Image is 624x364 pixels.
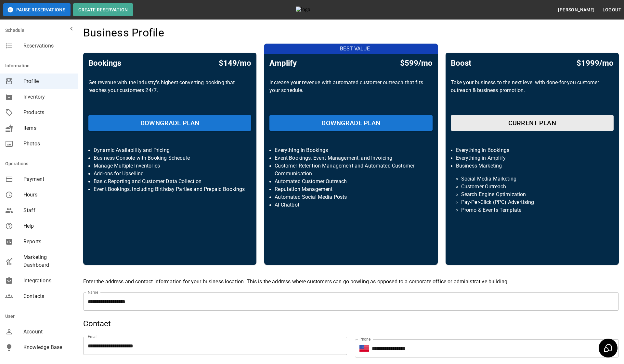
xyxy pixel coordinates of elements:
p: Customer Outreach [461,183,603,191]
span: Staff [23,207,73,214]
p: Event Bookings, including Birthday Parties and Prepaid Bookings [94,185,246,193]
p: Everything in Amplify [456,154,608,162]
span: Contacts [23,292,73,300]
h6: DOWNGRADE PLAN [321,118,380,128]
span: Reports [23,238,73,246]
span: Reservations [23,42,73,50]
button: Logout [600,4,624,16]
p: Business Marketing [456,162,608,170]
p: Enter the address and contact information for your business location. This is the address where c... [83,278,619,286]
p: Reputation Management [275,185,427,193]
p: Everything in Bookings [456,146,608,154]
span: Products [23,109,73,116]
span: Inventory [23,93,73,101]
h5: $149/mo [219,58,251,68]
img: logo [296,7,331,13]
p: Basic Reporting and Customer Data Collection [94,178,246,185]
button: Create Reservation [73,3,133,16]
h5: Bookings [88,58,121,68]
h5: Amplify [269,58,297,68]
span: Marketing Dashboard [23,253,73,269]
span: Profile [23,77,73,85]
span: Payment [23,175,73,183]
p: Business Console with Booking Schedule [94,154,246,162]
p: Manage Multiple Inventories [94,162,246,170]
span: Photos [23,140,73,148]
h5: $1999/mo [577,58,614,68]
p: Event Bookings, Event Management, and Invoicing [275,154,427,162]
button: [PERSON_NAME] [555,4,597,16]
p: Automated Customer Outreach [275,178,427,185]
p: Get revenue with the Industry’s highest converting booking that reaches your customers 24/7. [88,79,251,110]
span: Integrations [23,277,73,285]
h5: $599/mo [400,58,433,68]
button: DOWNGRADE PLAN [88,115,251,131]
p: Take your business to the next level with done-for-you customer outreach & business promotion. [451,79,614,110]
p: Increase your revenue with automated customer outreach that fits your schedule. [269,79,432,110]
span: Help [23,222,73,230]
span: Account [23,328,73,336]
p: BEST VALUE [268,45,441,53]
p: Search Engine Optimization [461,191,603,198]
p: Pay-Per-Click (PPC) Advertising [461,198,603,206]
p: Add-ons for Upselling [94,170,246,178]
button: Pause Reservations [3,3,71,16]
p: Customer Retention Management and Automated Customer Communication [275,162,427,178]
span: Items [23,124,73,132]
p: Promo & Events Template [461,206,603,214]
span: Hours [23,191,73,199]
h5: Contact [83,318,619,329]
h5: Boost [451,58,471,68]
p: AI Chatbot [275,201,427,209]
label: Phone [359,336,370,342]
p: Automated Social Media Posts [275,193,427,201]
h4: Business Profile [83,26,164,40]
p: Dynamic Availability and Pricing [94,146,246,154]
h6: DOWNGRADE PLAN [140,118,199,128]
button: DOWNGRADE PLAN [269,115,432,131]
button: Select country [359,344,369,353]
p: Social Media Marketing [461,175,603,183]
span: Knowledge Base [23,344,73,351]
p: Everything in Bookings [275,146,427,154]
